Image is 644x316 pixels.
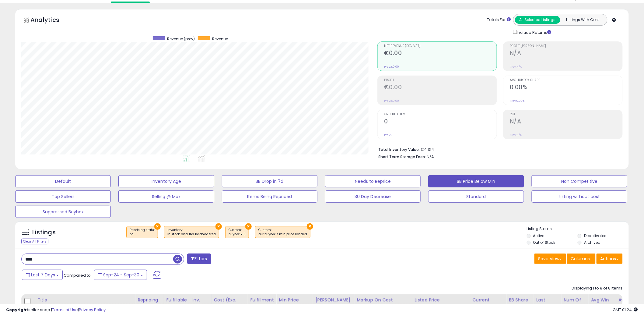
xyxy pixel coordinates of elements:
[510,133,522,137] small: Prev: N/A
[15,190,111,203] button: Top Sellers
[357,297,410,303] div: Markup on Cost
[532,190,627,203] button: Listing without cost
[245,223,252,230] button: ×
[154,223,161,230] button: ×
[378,147,420,152] b: Total Inventory Value:
[167,36,195,41] span: Revenue (prev)
[166,297,187,310] div: Fulfillable Quantity
[52,307,78,313] a: Terms of Use
[167,228,216,237] span: Inventory :
[138,297,161,303] div: Repricing
[532,175,627,187] button: Non Competitive
[384,84,497,92] h2: €0.00
[222,175,317,187] button: BB Drop in 7d
[31,272,55,278] span: Last 7 Days
[560,16,605,24] button: Listings With Cost
[428,190,524,203] button: Standard
[15,206,111,218] button: Suppressed Buybox
[384,79,497,82] span: Profit
[167,232,216,236] div: in stock and fba backordered
[510,99,524,103] small: Prev: 0.00%
[212,36,228,41] span: Revenue
[187,254,211,264] button: Filters
[509,297,531,310] div: BB Share 24h.
[571,256,590,262] span: Columns
[32,228,56,237] h5: Listings
[427,154,434,160] span: N/A
[473,297,504,310] div: Current Buybox Price
[118,175,214,187] button: Inventory Age
[193,297,209,310] div: Inv. value
[22,270,63,280] button: Last 7 Days
[613,307,638,313] span: 2025-10-8 01:24 GMT
[567,254,596,264] button: Columns
[619,297,641,316] div: Avg Selling Price
[533,240,555,245] label: Out of Stock
[250,297,274,310] div: Fulfillment Cost
[214,297,245,310] div: Cost (Exc. VAT)
[384,44,497,48] span: Net Revenue (Exc. VAT)
[584,240,600,245] label: Archived
[6,307,28,313] strong: Copyright
[215,223,222,230] button: ×
[510,65,522,69] small: Prev: N/A
[572,286,623,291] div: Displaying 1 to 8 of 8 items
[584,233,607,238] label: Deactivated
[510,84,622,92] h2: 0.00%
[103,272,139,278] span: Sep-24 - Sep-30
[527,226,629,232] p: Listing States:
[510,113,622,116] span: ROI
[428,175,524,187] button: BB Price Below Min
[384,113,497,116] span: Ordered Items
[534,254,566,264] button: Save View
[510,79,622,82] span: Avg. Buybox Share
[325,190,421,203] button: 30 Day Decrease
[591,297,614,310] div: Avg Win Price
[94,270,147,280] button: Sep-24 - Sep-30
[79,307,106,313] a: Privacy Policy
[315,297,352,303] div: [PERSON_NAME]
[325,175,421,187] button: Needs to Reprice
[515,16,560,24] button: All Selected Listings
[118,190,214,203] button: Selling @ Max
[258,228,307,237] span: Custom:
[37,297,132,303] div: Title
[384,50,497,58] h2: €0.00
[384,133,393,137] small: Prev: 0
[510,44,622,48] span: Profit [PERSON_NAME]
[384,65,399,69] small: Prev: €0.00
[30,16,71,26] h5: Analytics
[597,254,623,264] button: Actions
[229,232,246,236] div: buybox = 0
[130,232,155,236] div: on
[15,175,111,187] button: Default
[21,239,48,244] div: Clear All Filters
[378,154,426,159] b: Short Term Storage Fees:
[307,223,313,230] button: ×
[487,17,511,23] div: Totals For
[509,29,559,35] div: Include Returns
[533,233,544,238] label: Active
[229,228,246,237] span: Custom:
[415,297,467,303] div: Listed Price
[279,297,310,303] div: Min Price
[378,145,618,153] li: €4,314
[384,99,399,103] small: Prev: €0.00
[6,307,106,313] div: seller snap | |
[222,190,317,203] button: Items Being Repriced
[564,297,586,310] div: Num of Comp.
[510,118,622,126] h2: N/A
[510,50,622,58] h2: N/A
[130,228,155,237] span: Repricing state :
[258,232,307,236] div: cur buybox < min price landed
[384,118,497,126] h2: 0
[64,272,92,278] span: Compared to:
